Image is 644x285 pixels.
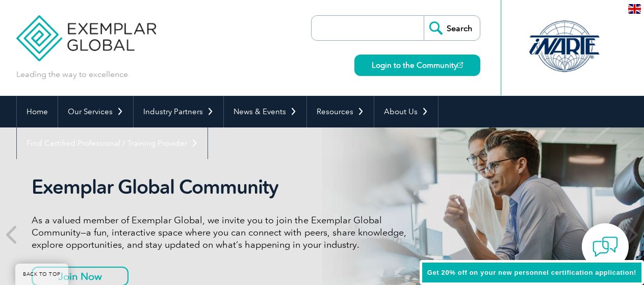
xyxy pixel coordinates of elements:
[374,96,438,127] a: About Us
[32,175,414,199] h2: Exemplar Global Community
[32,214,414,251] p: As a valued member of Exemplar Global, we invite you to join the Exemplar Global Community—a fun,...
[134,96,223,127] a: Industry Partners
[17,96,58,127] a: Home
[427,269,636,276] span: Get 20% off on your new personnel certification application!
[307,96,374,127] a: Resources
[424,16,480,40] input: Search
[628,4,641,14] img: en
[15,264,68,285] a: BACK TO TOP
[16,69,128,80] p: Leading the way to excellence
[593,234,618,260] img: contact-chat.png
[457,62,463,68] img: open_square.png
[224,96,306,127] a: News & Events
[354,55,480,76] a: Login to the Community
[58,96,133,127] a: Our Services
[17,127,208,159] a: Find Certified Professional / Training Provider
